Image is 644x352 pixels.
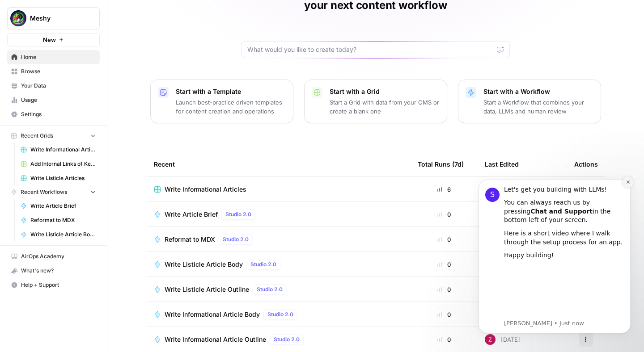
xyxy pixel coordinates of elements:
[154,152,403,176] div: Recent
[7,7,100,29] button: Workspace: Meshy
[418,310,470,319] div: 0
[247,45,493,54] input: What would you like to create today?
[30,146,96,154] span: Write Informational Articles
[485,152,519,176] div: Last Edited
[154,259,403,270] a: Write Listicle Article BodyStudio 2.0
[21,67,96,75] span: Browse
[418,152,464,176] div: Total Runs (7d)
[274,335,300,344] span: Studio 2.0
[30,216,96,224] span: Reformat to MDX
[165,310,260,319] span: Write Informational Article Body
[154,209,403,220] a: Write Article BriefStudio 2.0
[30,160,96,168] span: Add Internal Links of Keywords
[418,285,470,294] div: 0
[7,107,100,122] a: Settings
[21,53,96,61] span: Home
[150,80,293,123] button: Start with a TemplateLaunch best-practice driven templates for content creation and operations
[21,281,96,289] span: Help + Support
[165,185,246,194] span: Write Informational Articles
[165,260,243,269] span: Write Listicle Article Body
[17,142,100,157] a: Write Informational Articles
[176,98,286,116] p: Launch best-practice driven templates for content creation and operations
[7,129,100,142] button: Recent Grids
[154,185,403,194] a: Write Informational Articles
[21,96,96,104] span: Usage
[165,335,266,344] span: Write Informational Article Outline
[10,10,26,26] img: Meshy Logo
[21,82,96,90] span: Your Data
[267,310,293,318] span: Studio 2.0
[157,10,169,22] button: Dismiss notification
[465,166,644,348] iframe: Intercom notifications message
[21,132,53,140] span: Recent Grids
[17,199,100,213] a: Write Article Brief
[154,284,403,295] a: Write Listicle Article OutlineStudio 2.0
[225,210,251,218] span: Studio 2.0
[39,153,159,161] p: Message from Steven, sent Just now
[418,210,470,219] div: 0
[30,174,96,182] span: Write Listicle Articles
[7,93,100,107] a: Usage
[7,185,100,199] button: Recent Workflows
[483,87,593,96] p: Start with a Workflow
[21,188,67,196] span: Recent Workflows
[574,152,598,176] div: Actions
[7,64,100,79] a: Browse
[17,171,100,185] a: Write Listicle Articles
[418,260,470,269] div: 0
[165,285,249,294] span: Write Listicle Article Outline
[30,14,84,23] span: Meshy
[330,87,440,96] p: Start with a Grid
[7,249,100,264] a: AirOps Academy
[21,252,96,260] span: AirOps Academy
[7,278,100,292] button: Help + Support
[223,235,249,243] span: Studio 2.0
[17,157,100,171] a: Add Internal Links of Keywords
[418,185,470,194] div: 6
[154,234,403,245] a: Reformat to MDXStudio 2.0
[458,80,601,123] button: Start with a WorkflowStart a Workflow that combines your data, LLMs and human review
[165,210,218,219] span: Write Article Brief
[250,260,276,268] span: Studio 2.0
[483,98,593,116] p: Start a Workflow that combines your data, LLMs and human review
[154,309,403,320] a: Write Informational Article BodyStudio 2.0
[7,33,100,46] button: New
[8,264,99,277] div: What's new?
[21,110,96,118] span: Settings
[30,230,96,239] span: Write Listicle Article Body
[418,235,470,244] div: 0
[7,79,100,93] a: Your Data
[304,80,447,123] button: Start with a GridStart a Grid with data from your CMS or create a blank one
[30,202,96,210] span: Write Article Brief
[7,264,100,278] button: What's new?
[165,235,215,244] span: Reformat to MDX
[7,50,100,64] a: Home
[39,98,159,152] iframe: youtube
[176,87,286,96] p: Start with a Template
[43,35,56,44] span: New
[330,98,440,116] p: Start a Grid with data from your CMS or create a blank one
[154,334,403,345] a: Write Informational Article OutlineStudio 2.0
[418,335,470,344] div: 0
[17,213,100,227] a: Reformat to MDX
[257,285,283,293] span: Studio 2.0
[17,227,100,242] a: Write Listicle Article Body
